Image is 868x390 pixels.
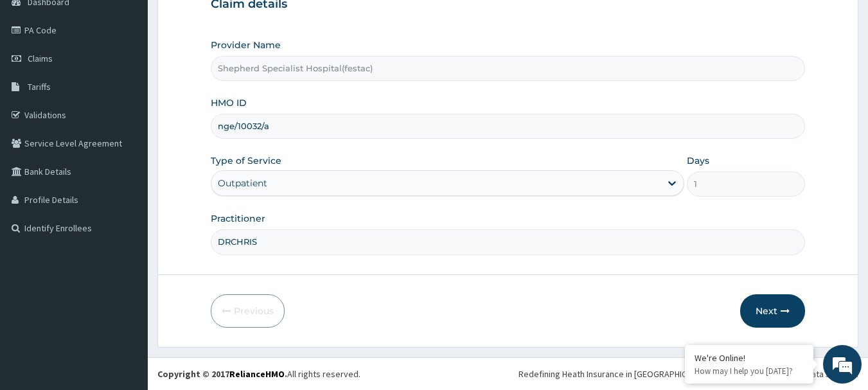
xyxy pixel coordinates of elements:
div: Minimize live chat window [211,6,242,37]
p: How may I help you today? [695,366,804,377]
div: We're Online! [695,352,804,364]
span: Tariffs [28,81,51,93]
strong: Copyright © 2017 . [157,368,287,380]
button: Previous [211,294,285,328]
label: Provider Name [211,39,281,51]
input: Enter HMO ID [211,114,806,139]
textarea: Type your message and hit 'Enter' [6,256,245,301]
span: We're online! [75,114,177,244]
footer: All rights reserved. [148,357,868,390]
input: Enter Name [211,229,806,254]
div: Outpatient [218,177,267,190]
label: HMO ID [211,96,247,109]
label: Type of Service [211,154,281,167]
label: Practitioner [211,212,265,225]
a: RelianceHMO [229,368,285,380]
label: Days [687,154,709,167]
button: Next [740,294,805,328]
div: Chat with us now [67,72,216,89]
span: Claims [28,53,53,64]
img: d_794563401_company_1708531726252_794563401 [24,64,52,96]
div: Redefining Heath Insurance in [GEOGRAPHIC_DATA] using Telemedicine and Data Science! [518,368,858,380]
